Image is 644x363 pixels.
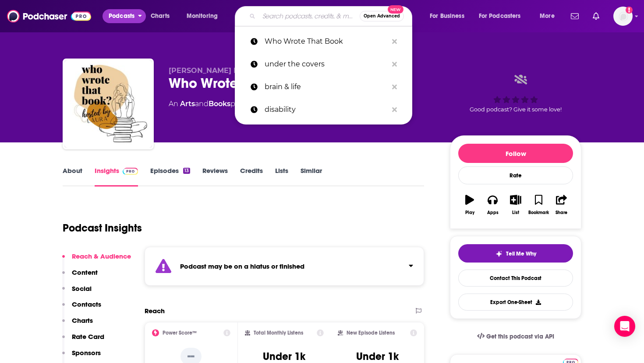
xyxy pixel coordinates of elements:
[254,330,303,336] h2: Total Monthly Listens
[7,8,91,24] img: Podchaser - Follow, Share and Rate Podcasts
[62,300,101,316] button: Contacts
[240,166,263,187] a: Credits
[235,30,412,53] a: Who Wrote That Book
[263,350,305,363] h3: Under 1k
[534,9,566,23] button: open menu
[265,76,388,98] p: brain & life
[265,98,388,121] p: disability
[109,10,134,22] span: Podcasts
[567,9,582,24] a: Show notifications dropdown
[265,53,388,76] p: under the covers
[506,250,536,257] span: Tell Me Why
[150,166,190,187] a: Episodes13
[123,168,138,175] img: Podchaser Pro
[183,168,190,174] div: 13
[613,7,633,26] button: Show profile menu
[470,326,561,347] a: Get this podcast via API
[388,5,403,14] span: New
[235,98,412,121] a: disability
[301,166,322,187] a: Similar
[556,210,567,215] div: Share
[72,332,104,341] p: Rate Card
[550,189,573,221] button: Share
[486,333,554,340] span: Get this podcast via API
[62,268,98,284] button: Content
[169,66,312,75] span: [PERSON_NAME] Entertainment Group
[72,349,101,357] p: Sponsors
[72,268,98,277] p: Content
[145,9,175,23] a: Charts
[458,189,481,221] button: Play
[465,210,474,215] div: Play
[72,252,131,260] p: Reach & Audience
[424,9,475,23] button: open menu
[364,14,400,18] span: Open Advanced
[450,66,581,121] div: Good podcast? Give it some love!
[163,330,197,336] h2: Power Score™
[169,99,258,109] div: An podcast
[481,189,504,221] button: Apps
[195,100,209,108] span: and
[528,210,549,215] div: Bookmark
[495,250,502,257] img: tell me why sparkle
[356,350,399,363] h3: Under 1k
[180,9,229,23] button: open menu
[265,30,388,53] p: Who Wrote That Book
[95,166,138,187] a: InsightsPodchaser Pro
[62,332,104,349] button: Rate Card
[62,252,131,268] button: Reach & Audience
[209,100,230,108] a: Books
[613,7,633,26] span: Logged in as KCarter
[479,10,521,22] span: For Podcasters
[235,76,412,98] a: brain & life
[64,60,152,148] img: Who Wrote That Book
[512,210,519,215] div: List
[72,284,92,293] p: Social
[180,100,195,108] a: Arts
[430,10,464,22] span: For Business
[259,9,360,23] input: Search podcasts, credits, & more...
[458,270,573,287] a: Contact This Podcast
[540,10,555,22] span: More
[626,7,633,14] svg: Add a profile image
[470,106,562,113] span: Good podcast? Give it some love!
[458,166,573,184] div: Rate
[614,316,635,337] div: Open Intercom Messenger
[63,166,82,187] a: About
[360,11,404,21] button: Open AdvancedNew
[103,9,146,23] button: open menu
[235,53,412,76] a: under the covers
[62,316,93,332] button: Charts
[487,210,499,215] div: Apps
[63,221,142,235] h1: Podcast Insights
[458,294,573,311] button: Export One-Sheet
[145,307,165,315] h2: Reach
[187,10,218,22] span: Monitoring
[473,9,534,23] button: open menu
[202,166,228,187] a: Reviews
[527,189,550,221] button: Bookmark
[275,166,288,187] a: Lists
[62,284,92,301] button: Social
[458,244,573,263] button: tell me why sparkleTell Me Why
[589,9,603,24] a: Show notifications dropdown
[145,247,424,286] section: Click to expand status details
[504,189,527,221] button: List
[151,10,170,22] span: Charts
[180,262,304,270] strong: Podcast may be on a hiatus or finished
[458,144,573,163] button: Follow
[72,300,101,308] p: Contacts
[72,316,93,325] p: Charts
[243,6,421,26] div: Search podcasts, credits, & more...
[347,330,395,336] h2: New Episode Listens
[613,7,633,26] img: User Profile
